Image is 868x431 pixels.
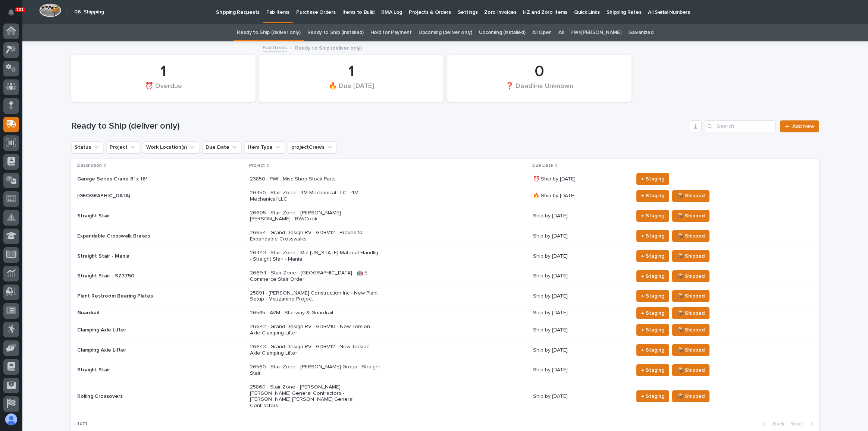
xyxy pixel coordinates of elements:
[768,421,784,427] span: Back
[641,174,664,183] span: ← Staging
[677,252,705,261] span: 📦 Shipped
[77,176,208,182] p: Garage Series Crane 8' x 16'
[672,210,709,222] button: 📦 Shipped
[533,273,628,279] p: Ship by [DATE]
[636,324,669,336] button: ← Staging
[672,324,709,336] button: 📦 Shipped
[558,24,564,41] a: All
[71,186,819,206] tr: [GEOGRAPHIC_DATA]26450 - Stair Zone - 4M Mechanical LLC - 4M Mechanical LLC🔥 Ship by [DATE]← Stag...
[77,233,208,239] p: Expandable Crosswalk Brakes
[641,232,664,240] span: ← Staging
[677,366,705,375] span: 📦 Shipped
[672,190,709,202] button: 📦 Shipped
[479,24,526,41] a: Upcoming (installed)
[672,390,709,402] button: 📦 Shipped
[288,141,337,153] button: projectCrews
[641,211,664,220] span: ← Staging
[295,43,362,51] p: Ready to Ship (deliver only)
[533,367,628,373] p: Ship by [DATE]
[641,309,664,318] span: ← Staging
[71,266,819,286] tr: Straight Stair - SZ375026694 - Stair Zone - [GEOGRAPHIC_DATA] - 🤖 E-Commerce Stair OrderShip by [...
[677,211,705,220] span: 📦 Shipped
[84,82,243,97] div: ⏰ Overdue
[677,325,705,334] span: 📦 Shipped
[636,210,669,222] button: ← Staging
[636,364,669,376] button: ← Staging
[77,161,102,170] p: Description
[672,250,709,262] button: 📦 Shipped
[641,292,664,301] span: ← Staging
[77,273,208,279] p: Straight Stair - SZ3750
[77,347,208,353] p: Clamping Axle Lifter
[787,421,819,427] button: Next
[533,193,628,199] p: 🔥 Ship by [DATE]
[641,252,664,261] span: ← Staging
[250,190,380,202] p: 26450 - Stair Zone - 4M Mechanical LLC - 4M Mechanical LLC
[77,393,208,400] p: Rolling Crossovers
[641,325,664,334] span: ← Staging
[71,360,819,380] tr: Straight Stair26560 - Stair Zone - [PERSON_NAME] Group - Straight StairShip by [DATE]← Staging📦 S...
[71,172,819,186] tr: Garage Series Crane 8' x 16'23850 - PWI - Misc Shop Stock Parts⏰ Ship by [DATE]← Staging
[71,306,819,320] tr: Guardrail26585 - AVM - Stairway & GuardrailShip by [DATE]← Staging📦 Shipped
[533,310,628,316] p: Ship by [DATE]
[71,121,687,132] h1: Ready to Ship (deliver only)
[77,253,208,259] p: Straight Stair - Mania
[16,7,24,12] p: 101
[570,24,621,41] a: PWI/[PERSON_NAME]
[202,141,242,153] button: Due Date
[641,191,664,200] span: ← Staging
[636,230,669,242] button: ← Staging
[250,310,380,316] p: 26585 - AVM - Stairway & Guardrail
[71,206,819,226] tr: Straight Stair26605 - Stair Zone - [PERSON_NAME] [PERSON_NAME] - BW/CookShip by [DATE]← Staging📦 ...
[636,307,669,319] button: ← Staging
[263,43,287,51] a: Fab Items
[677,292,705,301] span: 📦 Shipped
[71,246,819,266] tr: Straight Stair - Mania26443 - Stair Zone - Mid [US_STATE] Material Handlig - Straight Stair - Man...
[71,320,819,340] tr: Clamping Axle Lifter26642 - Grand Design RV - GDRV10 - New Torsion Axle Clamping LifterShip by [D...
[250,250,380,262] p: 26443 - Stair Zone - Mid [US_STATE] Material Handlig - Straight Stair - Mania
[677,232,705,240] span: 📦 Shipped
[39,3,61,17] img: Workspace Logo
[3,412,19,427] button: users-avatar
[677,392,705,401] span: 📦 Shipped
[672,270,709,282] button: 📦 Shipped
[628,24,654,41] a: Galvanized
[77,213,208,219] p: Straight Stair
[71,286,819,306] tr: Plant Restroom Bearing Plates25891 - [PERSON_NAME] Construction Inc - New Plant Setup - Mezzanine...
[77,327,208,333] p: Clamping Axle Lifter
[672,230,709,242] button: 📦 Shipped
[677,272,705,281] span: 📦 Shipped
[533,393,628,400] p: Ship by [DATE]
[756,421,787,427] button: Back
[77,193,208,199] p: [GEOGRAPHIC_DATA]
[106,141,140,153] button: Project
[77,293,208,299] p: Plant Restroom Bearing Plates
[143,141,199,153] button: Work Location(s)
[71,380,819,413] tr: Rolling Crossovers25860 - Stair Zone - [PERSON_NAME] [PERSON_NAME] General Contractors - [PERSON_...
[533,253,628,259] p: Ship by [DATE]
[237,24,300,41] a: Ready to Ship (deliver only)
[250,324,380,336] p: 26642 - Grand Design RV - GDRV10 - New Torsion Axle Clamping Lifter
[9,9,19,21] div: Notifications101
[71,226,819,246] tr: Expandable Crosswalk Brakes26654 - Grand Design RV - GDRV12 - Brakes for Expandable CrosswalksShi...
[307,24,364,41] a: Ready to Ship (installed)
[677,346,705,355] span: 📦 Shipped
[672,307,709,319] button: 📦 Shipped
[71,141,103,153] button: Status
[533,233,628,239] p: Ship by [DATE]
[74,9,104,15] h2: 06. Shipping
[3,4,19,20] button: Notifications
[250,384,380,409] p: 25860 - Stair Zone - [PERSON_NAME] [PERSON_NAME] General Contractors - [PERSON_NAME] [PERSON_NAME...
[636,173,669,185] button: ← Staging
[250,290,380,303] p: 25891 - [PERSON_NAME] Construction Inc - New Plant Setup - Mezzanine Project
[533,293,628,299] p: Ship by [DATE]
[636,190,669,202] button: ← Staging
[460,82,619,97] div: ❓ Deadline Unknown
[250,364,380,377] p: 26560 - Stair Zone - [PERSON_NAME] Group - Straight Stair
[77,367,208,373] p: Straight Stair
[780,120,819,132] a: Add New
[641,346,664,355] span: ← Staging
[533,176,628,182] p: ⏰ Ship by [DATE]
[636,290,669,302] button: ← Staging
[672,290,709,302] button: 📦 Shipped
